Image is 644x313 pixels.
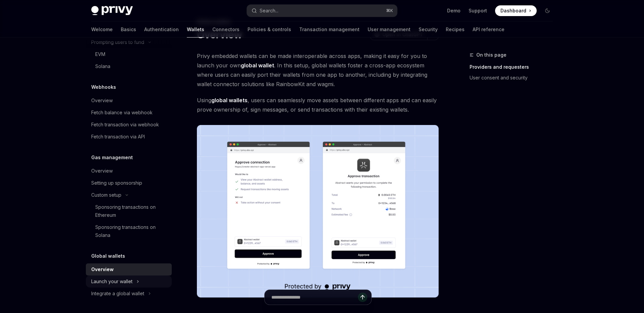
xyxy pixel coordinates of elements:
span: On this page [476,51,506,59]
a: API reference [473,21,504,38]
a: Fetch balance via webhook [86,107,172,119]
div: Launch your wallet [91,277,132,286]
span: Privy embedded wallets can be made interoperable across apps, making it easy for you to launch yo... [197,51,439,89]
div: Fetch transaction via webhook [91,121,159,129]
div: Search... [260,7,278,15]
a: Overview [86,263,172,275]
a: Support [469,7,487,14]
div: EVM [95,50,105,58]
div: Overview [91,265,114,273]
img: dark logo [91,6,133,15]
h5: Webhooks [91,83,116,91]
a: Fetch transaction via webhook [86,119,172,131]
a: Sponsoring transactions on Ethereum [86,201,172,221]
span: Dashboard [500,7,526,14]
a: Welcome [91,21,113,38]
a: User consent and security [470,72,558,83]
button: Send message [358,293,367,302]
h5: Global wallets [91,252,125,260]
a: Solana [86,60,172,72]
a: Policies & controls [248,21,291,38]
div: Fetch transaction via API [91,133,145,141]
a: Authentication [144,21,179,38]
a: Connectors [212,21,239,38]
a: Overview [86,95,172,107]
button: Integrate a global wallet [86,288,172,300]
strong: global wallets [211,97,248,104]
button: Toggle dark mode [542,5,553,16]
a: Recipes [446,21,465,38]
a: Overview [86,165,172,177]
a: Dashboard [495,5,537,16]
a: Setting up sponsorship [86,177,172,189]
a: Wallets [187,21,204,38]
div: Sponsoring transactions on Solana [95,223,168,239]
div: Sponsoring transactions on Ethereum [95,203,168,219]
div: Overview [91,97,113,105]
a: Basics [121,21,136,38]
div: Fetch balance via webhook [91,109,153,117]
div: Custom setup [91,191,121,199]
a: EVM [86,48,172,60]
div: Overview [91,167,113,175]
input: Ask a question... [271,290,358,305]
img: images/Crossapp.png [197,125,439,298]
a: Sponsoring transactions on Solana [86,221,172,241]
a: Demo [447,7,461,14]
a: Providers and requesters [470,62,558,72]
a: User management [368,21,411,38]
strong: global wallet [241,62,274,69]
a: Fetch transaction via API [86,131,172,143]
h5: Gas management [91,153,133,162]
a: Security [419,21,438,38]
a: Transaction management [299,21,360,38]
span: Using , users can seamlessly move assets between different apps and can easily prove ownership of... [197,96,439,114]
button: Custom setup [86,189,172,201]
div: Integrate a global wallet [91,290,144,298]
button: Launch your wallet [86,275,172,288]
div: Setting up sponsorship [91,179,142,187]
span: ⌘ K [386,8,393,13]
button: Search...⌘K [247,5,397,17]
div: Solana [95,62,110,70]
